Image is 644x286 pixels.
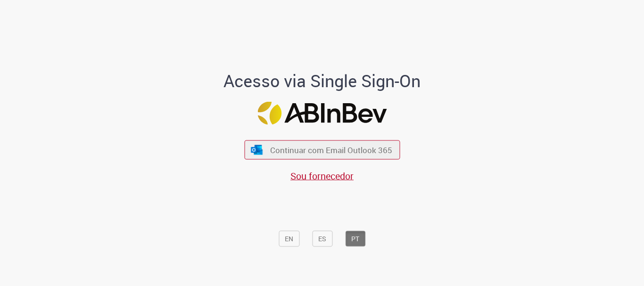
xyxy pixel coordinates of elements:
button: PT [345,231,365,247]
h1: Acesso via Single Sign-On [191,72,453,90]
button: ES [312,231,332,247]
button: ícone Azure/Microsoft 360 Continuar com Email Outlook 365 [244,140,400,160]
button: EN [279,231,299,247]
span: Continuar com Email Outlook 365 [270,145,392,155]
a: Sou fornecedor [290,170,354,182]
img: ícone Azure/Microsoft 360 [250,145,264,155]
img: Logo ABInBev [257,102,387,125]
